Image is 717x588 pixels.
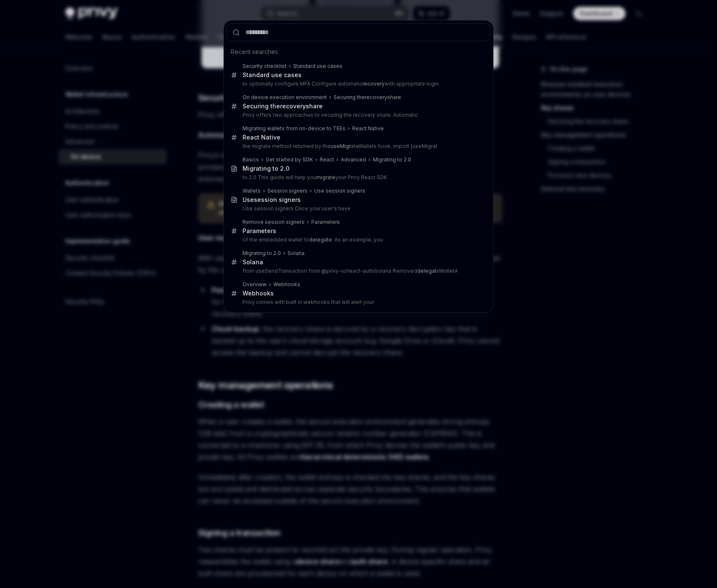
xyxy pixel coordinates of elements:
[266,156,313,163] div: Get started by SDK
[341,156,366,163] div: Advanced
[273,281,300,288] div: s
[309,236,332,243] b: delegate
[243,102,323,110] div: Securing the share
[267,188,307,194] div: Session signers
[243,188,261,194] div: Wallets
[243,134,280,141] div: React Native
[316,174,335,180] b: migrate
[243,299,473,306] p: Privy comes with built in webhooks that will alert your
[373,156,411,163] div: Migrating to 2.0
[365,94,387,100] b: recovery
[243,290,274,297] div: s
[243,205,473,212] p: Use session signers Once your user's have
[243,236,473,243] p: of the embedded wallet to . As an example, you
[243,290,270,297] b: Webhook
[320,156,334,163] div: React
[254,196,297,203] b: session signer
[280,102,306,110] b: recovery
[243,112,473,118] p: Privy offers two approaches to securing the recovery share: Automatic
[293,63,342,70] div: Standard use cases
[243,125,345,132] div: Migrating wallets from on-device to TEEs
[288,250,305,257] div: Solana
[243,71,302,79] div: Standard use cases
[362,81,385,87] b: recovery
[334,94,401,101] div: Securing the share
[243,94,327,101] div: On device execution environment
[273,281,297,287] b: Webhook
[243,281,267,288] div: Overview
[243,81,473,87] p: to optionally configure MFA Configure automatic with appropriate login
[417,268,437,274] b: delegat
[243,268,473,274] p: from useSendTransaction from @privy-io/react-auth/solana Removed eWalletA
[243,227,276,235] div: Parameters
[243,63,286,70] div: Security checklist
[243,219,305,226] div: Remove session signers
[243,143,473,150] p: the migrate method returned by the ateWallets hook. import {useMigrat
[314,188,365,194] div: Use session signers
[231,48,278,56] span: Recent searches
[352,125,384,132] div: React Native
[243,250,281,257] div: Migrating to 2.0
[243,165,289,172] div: Migrating to 2.0
[331,143,351,149] b: useMigr
[243,196,301,204] div: Use s
[243,156,259,163] div: Basics
[243,258,263,266] div: Solana
[243,174,473,181] p: to 2.0 This guide will help you your Privy React SDK
[311,219,340,226] div: Parameters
